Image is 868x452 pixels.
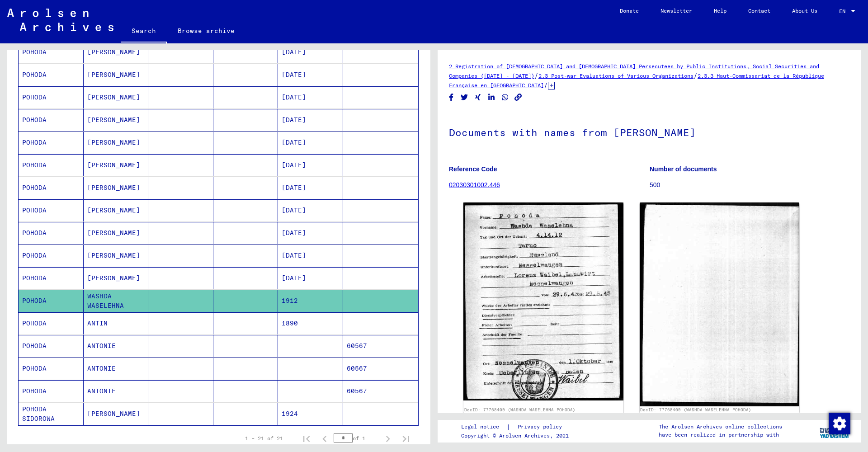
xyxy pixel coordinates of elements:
[84,403,149,425] mat-cell: [PERSON_NAME]
[84,41,149,63] mat-cell: [PERSON_NAME]
[19,358,84,380] mat-cell: POHODA
[278,245,343,267] mat-cell: [DATE]
[245,434,283,443] div: 1 – 21 of 21
[510,422,573,432] a: Privacy policy
[84,132,149,154] mat-cell: [PERSON_NAME]
[19,41,84,63] mat-cell: POHODA
[461,432,573,440] p: Copyright © Arolsen Archives, 2021
[297,429,316,447] button: First page
[278,41,343,63] mat-cell: [DATE]
[19,86,84,108] mat-cell: POHODA
[464,407,576,412] a: DocID: 77768409 (WASHDA WASELEHNA POHODA)
[343,358,419,380] mat-cell: 60567
[19,335,84,357] mat-cell: POHODA
[500,92,510,103] button: Share on WhatsApp
[84,154,149,176] mat-cell: [PERSON_NAME]
[278,64,343,86] mat-cell: [DATE]
[487,92,496,103] button: Share on LinkedIn
[278,177,343,199] mat-cell: [DATE]
[316,429,334,447] button: Previous page
[84,358,149,380] mat-cell: ANTONIE
[84,199,149,221] mat-cell: [PERSON_NAME]
[278,109,343,131] mat-cell: [DATE]
[818,419,852,442] img: yv_logo.png
[19,403,84,425] mat-cell: POHODA SIDOROWA
[449,112,850,151] h1: Documents with names from [PERSON_NAME]
[534,71,538,80] span: /
[640,407,751,412] a: DocID: 77768409 (WASHDA WASELEHNA POHODA)
[19,267,84,289] mat-cell: POHODA
[659,423,782,431] p: The Arolsen Archives online collections
[19,199,84,221] mat-cell: POHODA
[84,64,149,86] mat-cell: [PERSON_NAME]
[473,92,483,103] button: Share on Xing
[84,86,149,108] mat-cell: [PERSON_NAME]
[278,312,343,334] mat-cell: 1890
[19,132,84,154] mat-cell: POHODA
[84,109,149,131] mat-cell: [PERSON_NAME]
[449,165,497,173] b: Reference Code
[19,109,84,131] mat-cell: POHODA
[447,92,456,103] button: Share on Facebook
[659,431,782,439] p: have been realized in partnership with
[449,63,819,79] a: 2 Registration of [DEMOGRAPHIC_DATA] and [DEMOGRAPHIC_DATA] Persecutees by Public Institutions, S...
[343,335,419,357] mat-cell: 60567
[84,335,149,357] mat-cell: ANTONIE
[461,422,506,432] a: Legal notice
[449,181,500,188] a: 02030301002.446
[278,222,343,244] mat-cell: [DATE]
[397,429,415,447] button: Last page
[514,92,523,103] button: Copy link
[84,267,149,289] mat-cell: [PERSON_NAME]
[84,245,149,267] mat-cell: [PERSON_NAME]
[278,199,343,221] mat-cell: [DATE]
[693,71,698,80] span: /
[19,222,84,244] mat-cell: POHODA
[278,290,343,312] mat-cell: 1912
[839,8,845,14] mat-select-trigger: EN
[463,202,623,400] img: 001.jpg
[167,20,245,42] a: Browse archive
[7,9,113,31] img: Arolsen_neg.svg
[379,429,397,447] button: Next page
[829,413,850,434] img: Zustimmung ändern
[84,312,149,334] mat-cell: ANTIN
[343,380,419,402] mat-cell: 60567
[650,165,717,173] b: Number of documents
[461,422,573,432] div: |
[19,312,84,334] mat-cell: POHODA
[650,180,850,190] p: 500
[84,290,149,312] mat-cell: WASHDA WASELEHNA
[278,267,343,289] mat-cell: [DATE]
[19,290,84,312] mat-cell: POHODA
[278,154,343,176] mat-cell: [DATE]
[19,177,84,199] mat-cell: POHODA
[334,434,379,443] div: of 1
[84,177,149,199] mat-cell: [PERSON_NAME]
[544,81,548,89] span: /
[84,222,149,244] mat-cell: [PERSON_NAME]
[538,72,693,79] a: 2.3 Post-war Evaluations of Various Organizations
[84,380,149,402] mat-cell: ANTONIE
[19,154,84,176] mat-cell: POHODA
[19,64,84,86] mat-cell: POHODA
[121,20,167,43] a: Search
[19,245,84,267] mat-cell: POHODA
[278,132,343,154] mat-cell: [DATE]
[460,92,469,103] button: Share on Twitter
[640,202,800,406] img: 002.jpg
[19,380,84,402] mat-cell: POHODA
[278,86,343,108] mat-cell: [DATE]
[278,403,343,425] mat-cell: 1924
